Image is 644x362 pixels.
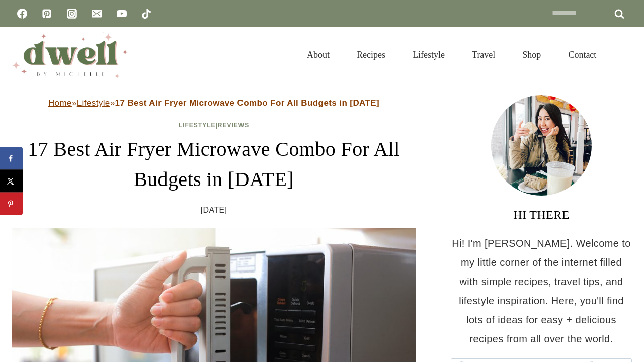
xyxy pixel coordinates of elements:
[458,37,509,72] a: Travel
[87,4,107,24] a: Email
[343,37,399,72] a: Recipes
[293,37,343,72] a: About
[179,122,216,129] a: Lifestyle
[112,4,132,24] a: YouTube
[451,234,632,348] p: Hi! I'm [PERSON_NAME]. Welcome to my little corner of the internet filled with simple recipes, tr...
[509,37,554,72] a: Shop
[451,206,632,224] h3: HI THERE
[12,32,128,78] img: DWELL by michelle
[554,37,610,72] a: Contact
[77,98,110,108] a: Lifestyle
[115,98,380,108] strong: 17 Best Air Fryer Microwave Combo For All Budgets in [DATE]
[48,98,379,108] span: » »
[48,98,72,108] a: Home
[179,122,249,129] span: |
[293,37,610,72] nav: Primary Navigation
[201,203,227,218] time: [DATE]
[37,4,57,24] a: Pinterest
[218,122,249,129] a: Reviews
[615,46,632,63] button: View Search Form
[62,4,82,24] a: Instagram
[399,37,458,72] a: Lifestyle
[12,134,416,195] h1: 17 Best Air Fryer Microwave Combo For All Budgets in [DATE]
[136,4,156,24] a: TikTok
[12,4,32,24] a: Facebook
